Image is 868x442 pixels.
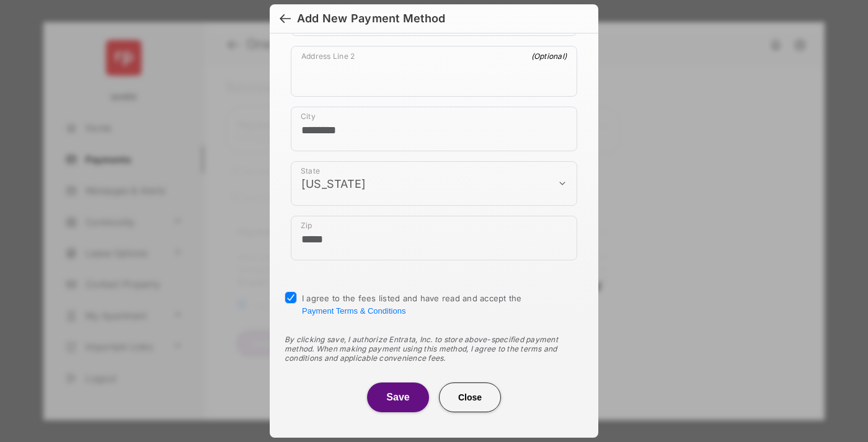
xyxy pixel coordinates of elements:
div: payment_method_screening[postal_addresses][addressLine2] [291,46,577,97]
button: Close [439,382,501,412]
button: I agree to the fees listed and have read and accept the [302,306,405,316]
div: payment_method_screening[postal_addresses][postalCode] [291,216,577,260]
div: Add New Payment Method [297,12,445,25]
div: payment_method_screening[postal_addresses][locality] [291,107,577,151]
span: I agree to the fees listed and have read and accept the [302,293,522,316]
button: Save [367,382,429,412]
div: payment_method_screening[postal_addresses][administrativeArea] [291,161,577,206]
div: By clicking save, I authorize Entrata, Inc. to store above-specified payment method. When making ... [285,335,583,363]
